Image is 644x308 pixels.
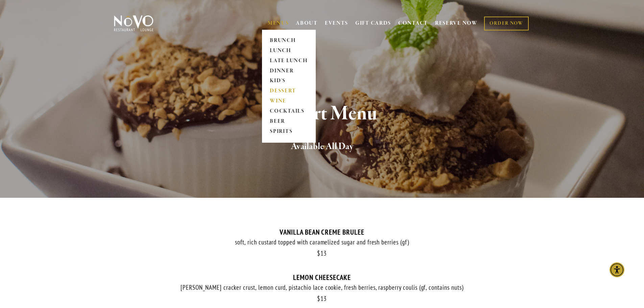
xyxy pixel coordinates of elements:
[325,20,348,27] a: EVENTS
[296,20,318,27] a: ABOUT
[268,20,289,27] a: MENUS
[268,106,310,117] a: COCKTAILS
[355,17,391,30] a: GIFT CARDS
[268,46,310,56] a: LUNCH
[317,294,320,303] span: $
[125,103,519,125] h1: Dessert Menu
[113,295,532,303] div: 13
[268,127,310,137] a: SPIRITS
[268,35,310,46] a: BRUNCH
[398,17,428,30] a: CONTACT
[125,140,519,154] h2: Available All Day
[268,117,310,127] a: BEER
[484,17,528,30] a: ORDER NOW
[268,86,310,96] a: DESSERT
[268,76,310,86] a: KID'S
[610,262,624,277] div: Accessibility Menu
[268,66,310,76] a: DINNER
[113,238,532,246] div: soft, rich custard topped with caramelized sugar and fresh berries (gf)
[268,96,310,106] a: WINE
[317,249,320,257] span: $
[113,250,532,257] div: 13
[268,56,310,66] a: LATE LUNCH
[113,228,532,236] div: VANILLA BEAN CREME BRULEE
[113,273,532,282] div: LEMON CHEESECAKE
[435,17,478,30] a: RESERVE NOW
[113,15,155,32] img: Novo Restaurant &amp; Lounge
[113,283,532,292] div: [PERSON_NAME] cracker crust, lemon curd, pistachio lace cookie, fresh berries, raspberry coulis (...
